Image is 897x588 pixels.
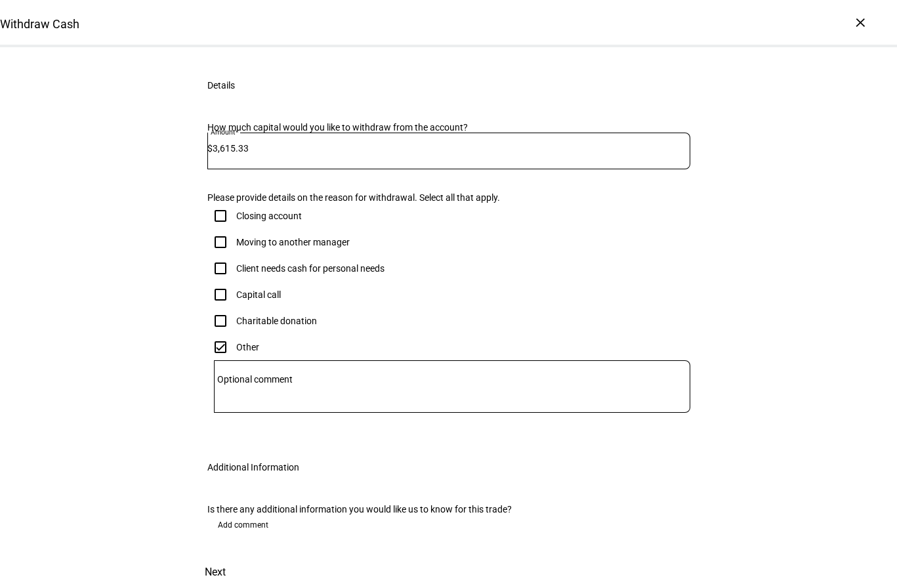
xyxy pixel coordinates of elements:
div: Client needs cash for personal needs [236,263,385,274]
span: Add comment [218,514,268,535]
div: Other [236,342,259,352]
div: Is there any additional information you would like us to know for this trade? [207,504,690,514]
div: Closing account [236,211,302,221]
div: Capital call [236,289,281,300]
span: Next [205,556,226,588]
div: Moving to another manager [236,237,350,247]
div: × [850,12,871,33]
div: Additional Information [207,462,299,472]
div: Details [207,80,235,91]
div: Charitable donation [236,316,317,326]
mat-label: Optional comment [217,374,293,385]
div: Please provide details on the reason for withdrawal. Select all that apply. [207,192,690,203]
span: $ [207,143,213,154]
button: Next [186,556,244,588]
button: Add comment [207,514,279,535]
mat-label: Amount* [211,128,238,136]
div: How much capital would you like to withdraw from the account? [207,122,690,133]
